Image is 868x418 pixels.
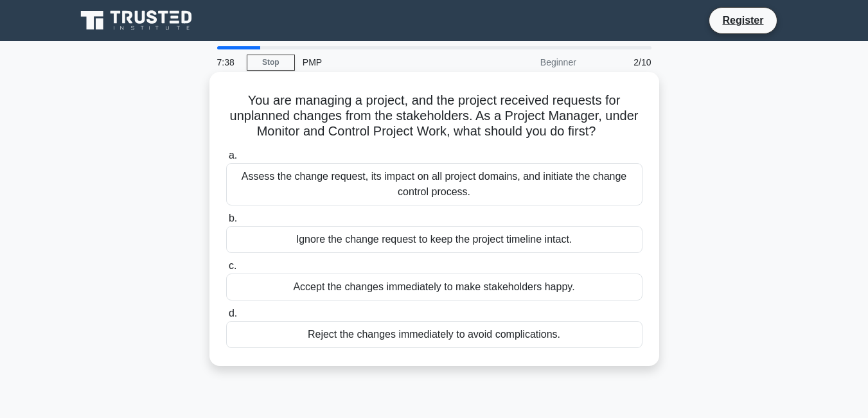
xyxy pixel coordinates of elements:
div: Assess the change request, its impact on all project domains, and initiate the change control pro... [226,163,642,205]
span: c. [229,260,236,271]
div: 2/10 [584,49,659,75]
div: 7:38 [209,49,247,75]
div: PMP [295,49,472,75]
span: d. [229,308,237,318]
a: Register [714,12,771,28]
div: Beginner [472,49,584,75]
div: Reject the changes immediately to avoid complications. [226,321,642,348]
div: Accept the changes immediately to make stakeholders happy. [226,274,642,300]
a: Stop [247,55,295,71]
span: b. [229,213,237,223]
h5: You are managing a project, and the project received requests for unplanned changes from the stak... [225,92,644,140]
div: Ignore the change request to keep the project timeline intact. [226,226,642,253]
span: a. [229,150,237,161]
